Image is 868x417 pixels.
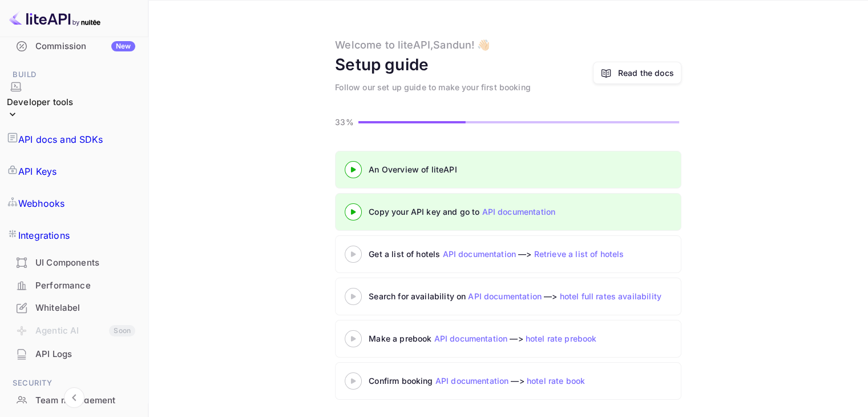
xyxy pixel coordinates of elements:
[618,67,674,79] a: Read the docs
[7,81,73,124] div: Developer tools
[18,228,70,242] p: Integrations
[7,390,141,412] div: Team management
[35,348,135,361] div: API Logs
[7,377,141,390] span: Security
[526,334,597,343] a: hotel rate prebook
[7,343,141,366] div: API Logs
[527,376,585,386] a: hotel rate book
[35,256,135,270] div: UI Components
[534,249,624,259] a: Retrieve a list of hotels
[7,187,141,219] a: Webhooks
[7,35,141,58] div: CommissionNew
[369,332,654,344] div: Make a prebook —>
[593,62,681,84] a: Read the docs
[7,390,141,411] a: Team management
[7,155,141,187] a: API Keys
[335,53,429,77] div: Setup guide
[35,279,135,292] div: Performance
[369,290,768,302] div: Search for availability on —>
[18,165,56,178] p: API Keys
[442,249,516,259] a: API documentation
[35,302,135,315] div: Whitelabel
[7,69,141,81] span: Build
[7,297,141,318] a: Whitelabel
[435,376,509,386] a: API documentation
[7,252,141,273] a: UI Components
[7,96,73,109] div: Developer tools
[335,116,355,128] p: 33%
[35,394,135,407] div: Team management
[7,252,141,274] div: UI Components
[7,343,141,364] a: API Logs
[335,81,531,93] div: Follow our set up guide to make your first booking
[7,275,141,296] a: Performance
[7,219,141,251] a: Integrations
[369,248,654,260] div: Get a list of hotels —>
[434,334,508,343] a: API documentation
[111,41,135,51] div: New
[369,375,654,387] div: Confirm booking —>
[9,9,100,27] img: LiteAPI logo
[468,291,542,301] a: API documentation
[64,387,84,408] button: Collapse navigation
[18,133,103,146] p: API docs and SDKs
[7,123,141,155] a: API docs and SDKs
[560,291,661,301] a: hotel full rates availability
[369,206,654,218] div: Copy your API key and go to
[7,35,141,57] a: CommissionNew
[18,197,64,210] p: Webhooks
[482,207,555,216] a: API documentation
[7,297,141,319] div: Whitelabel
[7,275,141,297] div: Performance
[335,37,490,53] div: Welcome to liteAPI, Sandun ! 👋🏻
[35,40,135,53] div: Commission
[369,163,654,175] div: An Overview of liteAPI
